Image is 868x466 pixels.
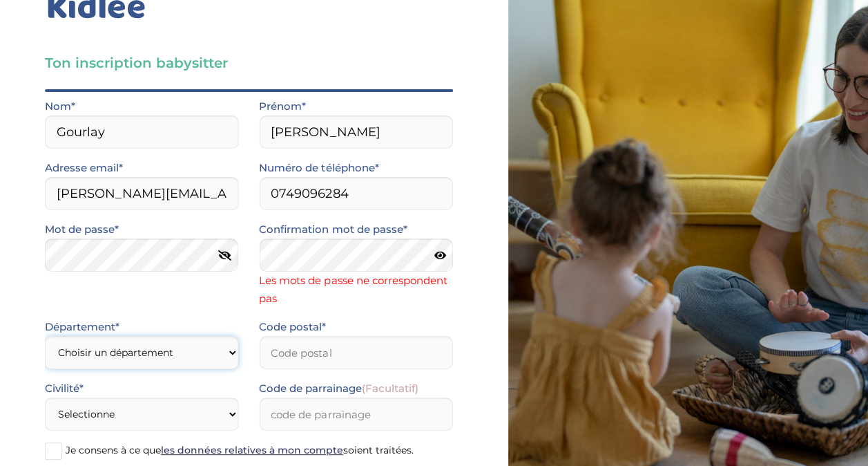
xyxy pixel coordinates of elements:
a: les données relatives à mon compte [161,444,343,456]
label: Code postal* [259,318,326,336]
label: Département* [45,318,119,336]
input: Email [45,177,238,210]
label: Civilité* [45,380,84,398]
input: Numero de telephone [259,177,452,210]
label: Prénom* [259,97,306,115]
h3: Ton inscription babysitter [45,53,453,73]
input: code de parrainage [259,398,452,431]
label: Numéro de téléphone* [259,159,378,177]
label: Confirmation mot de passe* [259,221,407,239]
span: Je consens à ce que soient traitées. [66,444,414,456]
label: Code de parrainage [259,380,418,398]
span: Les mots de passe ne correspondent pas [259,272,452,308]
input: Nom [45,115,238,149]
label: Adresse email* [45,159,123,177]
input: Prénom [259,115,452,149]
label: Mot de passe* [45,221,119,239]
span: (Facultatif) [361,382,418,395]
input: Code postal [259,336,452,369]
